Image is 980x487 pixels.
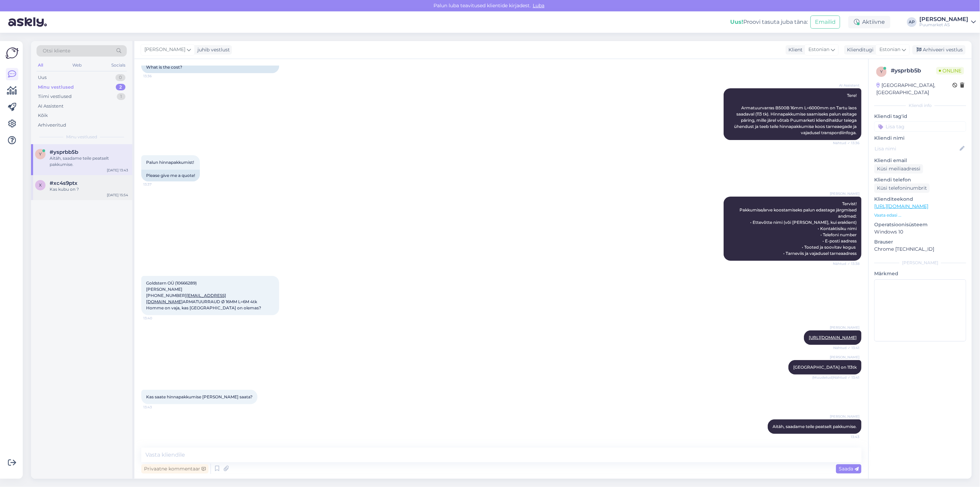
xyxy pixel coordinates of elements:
span: [PERSON_NAME] [830,191,859,196]
p: Kliendi telefon [874,176,966,183]
div: Minu vestlused [38,84,74,91]
div: AP [907,17,917,27]
span: 13:36 [143,73,169,79]
span: (Muudetud) Nähtud ✓ 13:41 [812,375,859,380]
div: Küsi telefoninumbrit [874,183,930,193]
span: Nähtud ✓ 13:41 [833,345,859,350]
p: Kliendi email [874,157,966,164]
div: Socials [110,61,127,70]
div: AI Assistent [38,103,63,110]
p: Klienditeekond [874,196,966,203]
span: Palun hinnapakkumist! [146,160,194,165]
p: Brauser [874,238,966,246]
div: Proovi tasuta juba täna: [730,18,808,26]
span: Saada [839,466,859,472]
div: [GEOGRAPHIC_DATA], [GEOGRAPHIC_DATA] [876,82,952,96]
a: [URL][DOMAIN_NAME] [809,335,857,340]
div: [PERSON_NAME] [919,17,968,22]
input: Lisa tag [874,121,966,132]
div: # ysprbb5b [891,67,936,75]
span: Kas saate hinnapakkumise [PERSON_NAME] saata? [146,394,253,399]
span: Luba [531,2,547,9]
span: #xc4s9ptx [50,180,78,186]
span: Aitäh, saadame teile peatselt pakkumise. [773,424,857,429]
div: Aktiivne [848,16,890,28]
div: [PERSON_NAME] [874,260,966,266]
div: Puumarket AS [919,22,968,28]
span: x [39,182,42,188]
span: Estonian [808,46,829,53]
span: [PERSON_NAME] [830,355,859,360]
span: 13:43 [834,434,859,439]
div: Kõik [38,112,48,119]
span: Otsi kliente [43,47,70,54]
span: Goldstern OÜ (10666289) [PERSON_NAME] [PHONE_NUMBER] ARMATUURRAUD Ø 16MM L=6M 4tk Homme on vaja, ... [146,280,261,310]
div: juhib vestlust [195,46,230,53]
span: 13:40 [143,316,169,321]
span: [PERSON_NAME] [830,414,859,419]
span: 13:43 [143,405,169,410]
div: Kas kubu on ? [50,186,128,192]
div: [DATE] 15:54 [107,192,128,198]
div: 0 [115,74,125,81]
span: [GEOGRAPHIC_DATA] on 113tk [793,365,857,370]
span: [PERSON_NAME] [830,325,859,330]
p: Kliendi nimi [874,135,966,142]
p: Kliendi tag'id [874,113,966,120]
p: Märkmed [874,270,966,277]
div: Arhiveeritud [38,122,66,129]
span: y [880,69,883,74]
p: Vaata edasi ... [874,212,966,218]
input: Lisa nimi [875,145,958,152]
div: Klient [786,46,803,53]
span: Nähtud ✓ 13:38 [833,261,859,266]
div: 1 [117,93,125,100]
span: 13:37 [143,182,169,187]
p: Operatsioonisüsteem [874,221,966,228]
div: Privaatne kommentaar [141,464,208,474]
img: Askly Logo [6,47,19,60]
div: Web [71,61,83,70]
div: Tiimi vestlused [38,93,72,100]
span: [PERSON_NAME] [144,46,185,53]
span: Tere! Armatuurvarras B500B 16mm L=6000mm on Tartu laos saadaval (113 tk). Hinnapakkumise saamisek... [734,93,858,135]
a: [URL][DOMAIN_NAME] [874,203,928,209]
a: [PERSON_NAME]Puumarket AS [919,17,976,28]
div: Küsi meiliaadressi [874,164,923,173]
div: [DATE] 13:43 [107,168,128,173]
div: All [37,61,44,70]
div: Please give me a quote! [141,170,200,181]
div: Kliendi info [874,102,966,109]
div: Uus [38,74,47,81]
span: #ysprbb5b [50,149,78,155]
span: y [39,151,42,157]
div: Klienditugi [844,46,874,53]
span: Minu vestlused [66,134,97,140]
b: Uus! [730,19,743,25]
button: Emailid [810,16,840,29]
span: Nähtud ✓ 13:36 [833,140,859,146]
p: Windows 10 [874,228,966,236]
span: AI Assistent [834,83,859,88]
span: Online [936,67,964,74]
span: Estonian [879,46,900,53]
p: Chrome [TECHNICAL_ID] [874,246,966,253]
div: Arhiveeri vestlus [912,45,966,54]
div: Aitäh, saadame teile peatselt pakkumise. [50,155,128,168]
div: 2 [116,84,125,91]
